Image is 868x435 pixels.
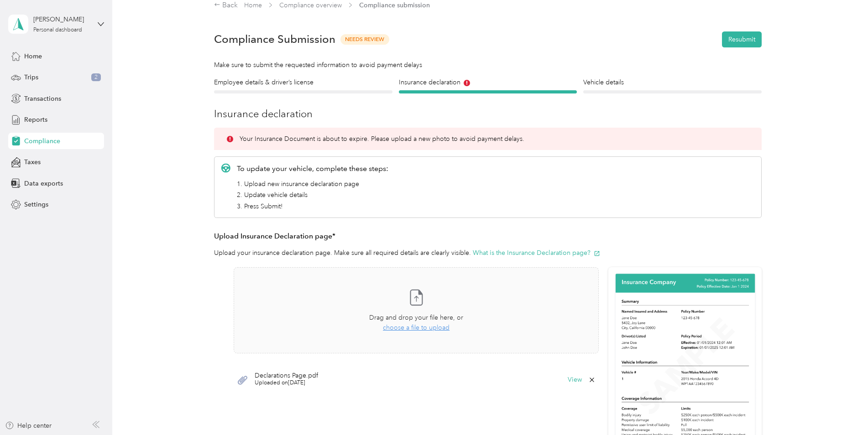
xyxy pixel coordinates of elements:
h3: Upload Insurance Declaration page* [214,231,762,242]
h4: Vehicle details [583,78,762,87]
span: Settings [24,200,48,209]
span: Needs Review [340,34,389,45]
li: 3. Press Submit! [237,202,388,211]
span: 2 [91,73,101,82]
span: Drag and drop your file here, orchoose a file to upload [234,268,598,353]
div: [PERSON_NAME] [33,15,90,24]
h4: Employee details & driver’s license [214,78,392,87]
span: Reports [24,115,47,124]
span: Compliance submission [359,0,430,10]
span: choose a file to upload [383,324,450,331]
h1: Compliance Submission [214,33,335,46]
div: Personal dashboard [33,27,82,33]
span: Data exports [24,179,63,188]
span: Home [24,52,42,61]
button: Help center [5,421,52,430]
li: 1. Upload new insurance declaration page [237,179,388,189]
a: Home [244,1,262,9]
button: View [568,377,582,383]
span: Trips [24,72,38,82]
p: Your Insurance Document is about to expire. Please upload a new photo to avoid payment delays. [240,134,524,144]
span: Transactions [24,94,61,104]
p: Upload your insurance declaration page. Make sure all required details are clearly visible. [214,248,762,258]
h3: Insurance declaration [214,106,762,121]
button: What is the Insurance Declaration page? [473,248,600,258]
a: Compliance overview [279,1,342,9]
span: Declarations Page.pdf [255,373,318,379]
div: Make sure to submit the requested information to avoid payment delays [214,60,762,70]
button: Resubmit [722,31,762,47]
iframe: Everlance-gr Chat Button Frame [817,384,868,435]
span: Uploaded on [DATE] [255,379,318,387]
span: Taxes [24,157,41,167]
span: Drag and drop your file here, or [369,314,463,321]
p: To update your vehicle, complete these steps: [237,163,388,174]
span: Compliance [24,136,60,146]
li: 2. Update vehicle details [237,190,388,200]
h4: Insurance declaration [399,78,577,87]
